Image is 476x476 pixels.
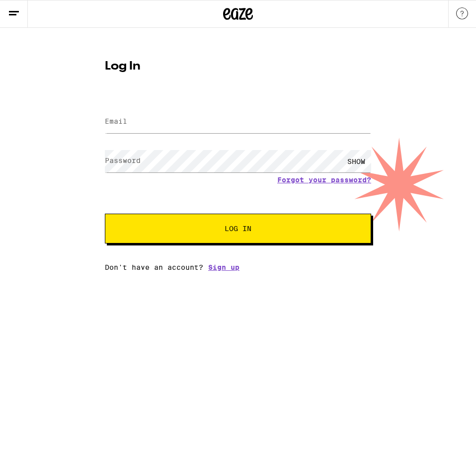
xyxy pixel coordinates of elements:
[105,214,371,243] button: Log In
[105,117,127,125] label: Email
[225,225,251,232] span: Log In
[208,263,239,271] a: Sign up
[105,61,371,73] h1: Log In
[277,176,371,184] a: Forgot your password?
[105,111,371,133] input: Email
[105,157,141,164] label: Password
[341,150,371,172] div: SHOW
[105,263,371,271] div: Don't have an account?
